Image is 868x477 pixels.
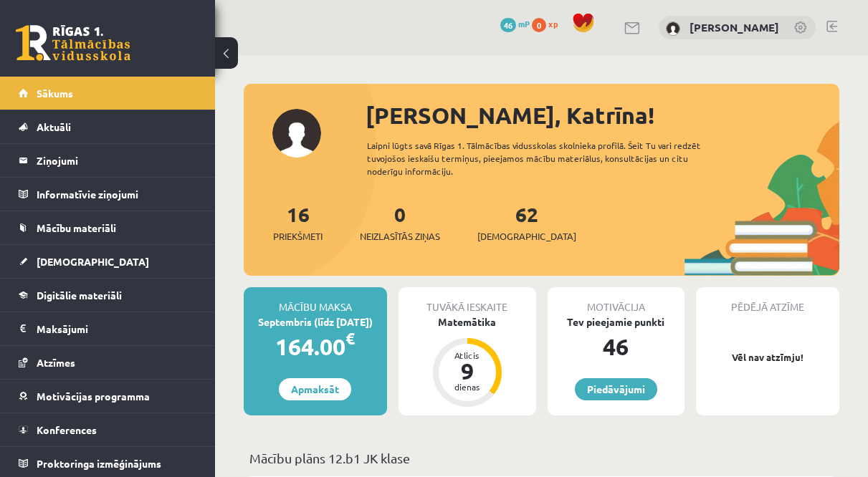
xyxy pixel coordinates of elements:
a: Motivācijas programma [19,380,197,413]
a: Apmaksāt [279,378,351,400]
a: 62[DEMOGRAPHIC_DATA] [477,201,576,244]
div: Atlicis [446,351,489,360]
a: Konferences [19,413,197,446]
legend: Informatīvie ziņojumi [37,178,197,211]
a: Sākums [19,77,197,110]
div: Pēdējā atzīme [696,287,839,314]
a: 0 xp [532,18,565,29]
div: Matemātika [399,314,536,329]
span: Neizlasītās ziņas [360,229,440,244]
div: dienas [446,382,489,391]
div: [PERSON_NAME], Katrīna! [366,98,839,132]
legend: Ziņojumi [37,144,197,177]
a: Informatīvie ziņojumi [19,178,197,211]
a: 46 mP [500,18,530,29]
a: Ziņojumi [19,144,197,177]
span: Atzīmes [37,356,75,369]
span: Sākums [37,87,73,100]
span: [DEMOGRAPHIC_DATA] [37,255,149,268]
div: Tuvākā ieskaite [399,287,536,314]
div: Motivācija [548,287,685,314]
legend: Maksājumi [37,312,197,345]
div: 46 [548,329,685,364]
span: 46 [500,18,516,32]
span: 0 [532,18,546,32]
a: Matemātika Atlicis 9 dienas [399,314,536,409]
a: [PERSON_NAME] [690,20,779,34]
a: Rīgas 1. Tālmācības vidusskola [16,25,130,61]
span: Motivācijas programma [37,390,150,403]
div: 9 [446,360,489,382]
span: Aktuāli [37,120,71,133]
a: Maksājumi [19,312,197,345]
a: 16Priekšmeti [273,201,323,244]
div: Laipni lūgts savā Rīgas 1. Tālmācības vidusskolas skolnieka profilā. Šeit Tu vari redzēt tuvojošo... [367,139,725,178]
span: € [345,328,355,349]
a: [DEMOGRAPHIC_DATA] [19,245,197,278]
span: mP [518,18,530,29]
img: Katrīna Grima [666,21,680,36]
div: Tev pieejamie punkti [548,314,685,329]
span: Mācību materiāli [37,221,116,234]
div: Septembris (līdz [DATE]) [244,314,387,329]
a: Aktuāli [19,110,197,143]
p: Vēl nav atzīmju! [703,350,832,365]
span: xp [548,18,558,29]
a: Digitālie materiāli [19,279,197,312]
a: Mācību materiāli [19,211,197,244]
p: Mācību plāns 12.b1 JK klase [249,448,834,468]
a: Atzīmes [19,346,197,379]
div: Mācību maksa [244,287,387,314]
a: 0Neizlasītās ziņas [360,201,440,244]
span: Digitālie materiāli [37,289,122,302]
a: Piedāvājumi [575,378,657,400]
span: [DEMOGRAPHIC_DATA] [477,229,576,244]
span: Proktoringa izmēģinājums [37,457,161,470]
span: Priekšmeti [273,229,323,244]
div: 164.00 [244,329,387,364]
span: Konferences [37,423,97,436]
